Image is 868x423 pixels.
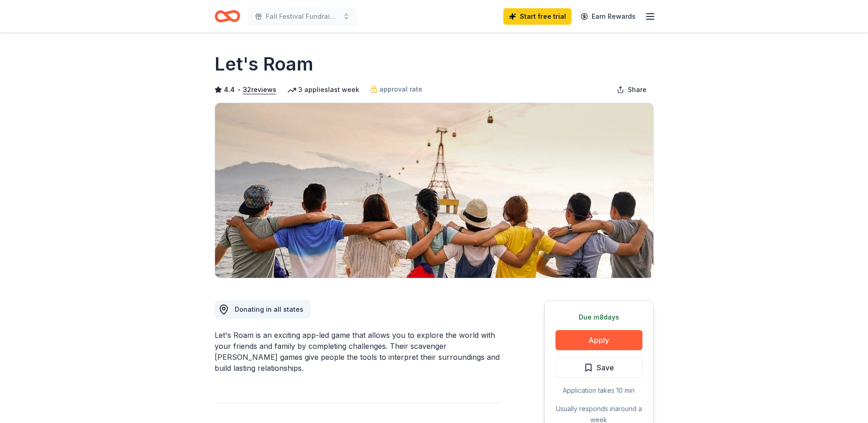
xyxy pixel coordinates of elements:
a: Earn Rewards [575,8,641,25]
button: Fall Festival Fundraiser [248,7,357,26]
div: Application takes 10 min [555,385,642,396]
span: Share [628,84,647,95]
div: Due in 8 days [555,312,642,323]
img: Image for Let's Roam [215,103,653,278]
button: Apply [555,330,642,350]
span: approval rate [379,84,422,95]
span: Donating in all states [235,305,303,313]
span: 4.4 [224,84,235,95]
h1: Let's Roam [215,51,313,77]
div: 3 applies last week [287,84,359,95]
a: Home [215,5,240,27]
div: Let's Roam is an exciting app-led game that allows you to explore the world with your friends and... [215,330,500,374]
span: • [237,86,240,93]
button: Save [555,358,642,378]
button: 32reviews [243,84,276,95]
a: Start free trial [503,8,571,25]
button: Share [609,81,654,99]
a: approval rate [370,84,422,95]
span: Save [597,362,614,374]
span: Fall Festival Fundraiser [266,11,339,22]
